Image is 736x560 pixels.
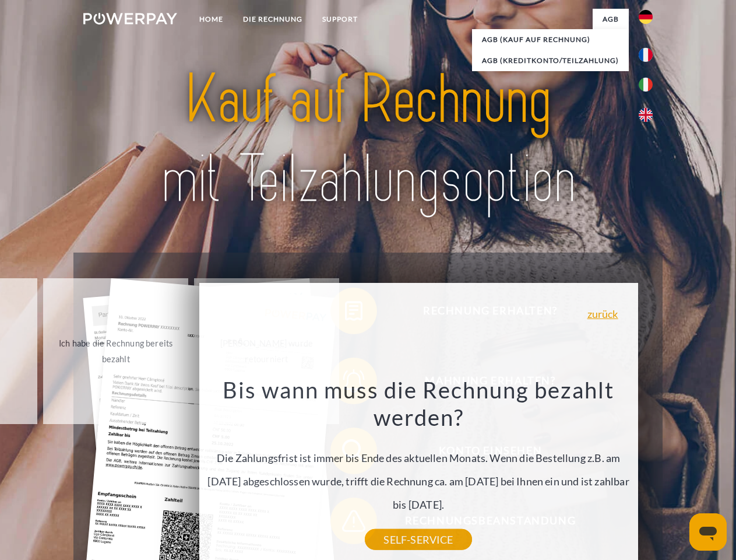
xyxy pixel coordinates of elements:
[593,9,629,30] a: agb
[111,56,625,223] img: title-powerpay_de.svg
[312,9,368,30] a: SUPPORT
[206,376,631,540] div: Die Zahlungsfrist ist immer bis Ende des aktuellen Monats. Wenn die Bestellung z.B. am [DATE] abg...
[472,50,629,71] a: AGB (Kreditkonto/Teilzahlung)
[472,29,629,50] a: AGB (Kauf auf Rechnung)
[189,9,233,30] a: Home
[639,78,653,92] img: it
[689,513,727,551] iframe: Schaltfläche zum Öffnen des Messaging-Fensters
[83,13,177,24] img: logo-powerpay-white.svg
[639,48,653,62] img: fr
[587,309,618,319] a: zurück
[206,376,631,432] h3: Bis wann muss die Rechnung bezahlt werden?
[639,108,653,122] img: en
[639,10,653,24] img: de
[233,9,312,30] a: DIE RECHNUNG
[365,529,471,550] a: SELF-SERVICE
[50,335,181,367] div: Ich habe die Rechnung bereits bezahlt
